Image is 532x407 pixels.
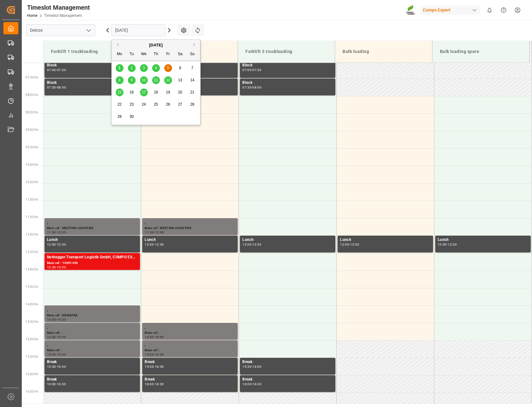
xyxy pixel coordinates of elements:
div: 15:00 [47,353,56,356]
div: 15:30 [57,353,66,356]
div: Choose Tuesday, September 16th, 2025 [128,89,136,96]
div: 12:30 [448,243,457,246]
div: - [56,69,57,71]
span: 30 [129,114,133,119]
span: 25 [154,102,158,107]
div: Choose Wednesday, September 10th, 2025 [140,76,148,84]
div: 12:00 [340,243,349,246]
div: 11:30 [47,231,56,234]
div: 15:30 [145,365,154,368]
div: 15:30 [242,365,251,368]
div: 12:30 [47,266,56,269]
div: 15:00 [145,353,154,356]
span: 08:00 Hr [26,93,38,97]
div: Main ref : [145,330,235,336]
div: Block [242,62,333,69]
div: , [47,219,138,226]
div: 07:00 [242,69,251,71]
div: 12:00 [155,231,164,234]
span: 09:30 Hr [26,146,38,149]
div: Break [47,359,138,365]
div: Break [47,376,138,383]
span: 7 [191,66,194,70]
div: Choose Wednesday, September 3rd, 2025 [140,64,148,72]
div: 11:30 [145,231,154,234]
div: 16:00 [57,365,66,368]
div: 14:00 [47,318,56,321]
div: , [145,219,235,226]
div: Choose Saturday, September 20th, 2025 [176,89,184,96]
div: 16:30 [252,383,261,385]
div: 14:30 [57,318,66,321]
div: Bulk loading spare [437,46,524,57]
div: 12:30 [155,243,164,246]
div: Choose Sunday, September 21st, 2025 [189,89,196,96]
div: - [154,231,155,234]
div: 12:00 [57,231,66,234]
div: - [56,365,57,368]
div: 13:00 [57,266,66,269]
div: Choose Thursday, September 18th, 2025 [152,89,160,96]
div: Timeslot Management [27,3,90,12]
div: 08:00 [252,86,261,89]
span: 1 [119,66,121,70]
div: 15:00 [57,336,66,338]
div: Main ref : [47,330,138,336]
span: 28 [190,102,194,107]
div: Compo Expert [420,6,480,15]
div: Main ref : [145,348,235,353]
span: 9 [131,78,133,82]
button: show 0 new notifications [483,3,497,17]
div: Tu [128,50,136,58]
div: We [140,50,148,58]
div: Choose Wednesday, September 17th, 2025 [140,89,148,96]
div: 12:00 [47,243,56,246]
div: Choose Saturday, September 27th, 2025 [176,101,184,108]
div: 16:00 [242,383,251,385]
span: 14 [190,78,194,82]
div: 15:00 [155,336,164,338]
span: 14:00 Hr [26,303,38,306]
div: 14:30 [145,336,154,338]
span: 10:00 Hr [26,163,38,166]
div: 16:00 [252,365,261,368]
span: 07:30 Hr [26,76,38,79]
span: 18 [154,90,158,94]
div: 16:00 [155,365,164,368]
span: 29 [117,114,121,119]
div: [DATE] [112,42,200,48]
span: 22 [117,102,121,107]
div: , [47,342,138,348]
span: 23 [129,102,133,107]
div: 08:00 [57,86,66,89]
div: Choose Friday, September 12th, 2025 [164,76,172,84]
div: - [154,353,155,356]
span: 13 [178,78,182,82]
span: 19 [166,90,170,94]
div: 16:00 [47,383,56,385]
div: , [47,307,138,313]
div: - [251,383,252,385]
div: Lunch [47,237,138,243]
div: - [56,336,57,338]
div: Choose Monday, September 1st, 2025 [116,64,124,72]
span: 6 [179,66,181,70]
div: Choose Tuesday, September 23rd, 2025 [128,101,136,108]
span: 3 [143,66,145,70]
span: 24 [142,102,146,107]
div: - [56,86,57,89]
div: Choose Saturday, September 6th, 2025 [176,64,184,72]
a: Home [27,13,37,18]
div: - [251,69,252,71]
span: 16:30 Hr [26,390,38,393]
div: Choose Sunday, September 28th, 2025 [189,101,196,108]
div: 16:30 [57,383,66,385]
span: 8 [119,78,121,82]
span: 2 [131,66,133,70]
div: Choose Sunday, September 14th, 2025 [189,76,196,84]
div: 07:30 [242,86,251,89]
div: Choose Sunday, September 7th, 2025 [189,64,196,72]
div: Break [242,359,333,365]
div: 16:30 [155,383,164,385]
div: Choose Friday, September 26th, 2025 [164,101,172,108]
